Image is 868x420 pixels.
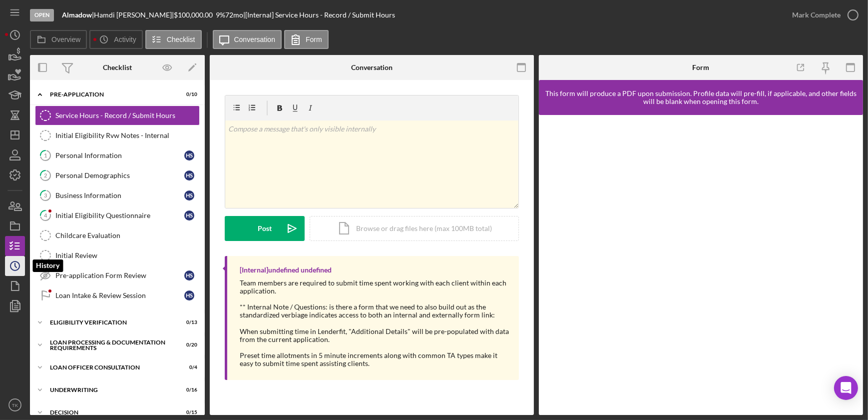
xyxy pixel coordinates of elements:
div: H S [184,190,194,200]
div: | [62,11,94,19]
div: Open [30,9,54,21]
div: H S [184,170,194,180]
label: Checklist [167,35,195,43]
div: H S [184,210,194,220]
iframe: Lenderfit form [549,125,854,405]
div: Initial Eligibility Rvw Notes - Internal [55,131,199,139]
a: 4Initial Eligibility QuestionnaireHS [35,205,200,225]
div: Business Information [55,191,184,199]
tspan: 1 [44,152,47,158]
button: Mark Complete [782,5,863,25]
div: This form will produce a PDF upon submission. Profile data will pre-fill, if applicable, and othe... [544,89,858,105]
div: 0 / 20 [179,342,197,348]
div: 0 / 10 [179,91,197,97]
tspan: 2 [44,172,47,178]
div: Eligibility Verification [50,319,172,325]
a: Loan Intake & Review SessionHS [35,285,200,305]
text: TK [12,402,18,408]
div: ** Internal Note / Questions: is there a form that we need to also build out as the standardized ... [240,303,509,319]
div: Decision [50,409,172,415]
div: Loan Processing & Documentation Requirements [50,339,172,351]
button: TK [5,395,25,415]
label: Overview [51,35,80,43]
label: Activity [114,35,136,43]
div: Team members are required to submit time spent working with each client within each application. [240,279,509,295]
div: Personal Information [55,151,184,159]
tspan: 4 [44,212,47,218]
a: Initial Review [35,245,200,265]
div: $100,000.00 [174,11,216,19]
label: Form [306,35,322,43]
label: Conversation [234,35,276,43]
div: Hamdi [PERSON_NAME] | [94,11,174,19]
div: Personal Demographics [55,171,184,179]
div: Checklist [103,63,132,71]
div: Service Hours - Record / Submit Hours [55,111,199,119]
div: [Internal] undefined undefined [240,266,332,274]
div: Pre-Application [50,91,172,97]
div: 0 / 13 [179,319,197,325]
button: Conversation [213,30,282,49]
div: 0 / 15 [179,409,197,415]
div: 0 / 16 [179,387,197,393]
div: Mark Complete [792,5,841,25]
div: Conversation [351,63,393,71]
button: Checklist [145,30,202,49]
div: Initial Eligibility Questionnaire [55,211,184,219]
a: Childcare Evaluation [35,225,200,245]
b: Almadow [62,10,92,19]
div: Underwriting [50,387,172,393]
button: Activity [89,30,142,49]
div: Pre-application Form Review [55,271,184,279]
div: When submitting time in Lenderfit, "Additional Details" will be pre-populated with data from the ... [240,327,509,343]
tspan: 3 [44,192,47,198]
button: Overview [30,30,87,49]
div: Post [258,216,272,241]
div: Initial Review [55,251,199,259]
a: 1Personal InformationHS [35,145,200,165]
div: Form [692,63,709,71]
div: 9 % [216,11,225,19]
div: H S [184,150,194,160]
div: | [Internal] Service Hours - Record / Submit Hours [243,11,395,19]
a: Pre-application Form ReviewHS [35,265,200,285]
a: Service Hours - Record / Submit Hours [35,105,200,125]
div: H S [184,270,194,280]
button: Form [284,30,329,49]
div: Loan Intake & Review Session [55,291,184,299]
a: 2Personal DemographicsHS [35,165,200,185]
a: 3Business InformationHS [35,185,200,205]
div: H S [184,290,194,300]
div: 72 mo [225,11,243,19]
div: Preset time allotments in 5 minute increments along with common TA types make it easy to submit t... [240,351,509,367]
button: Post [225,216,305,241]
div: 0 / 4 [179,364,197,370]
div: Childcare Evaluation [55,231,199,239]
div: Loan Officer Consultation [50,364,172,370]
a: Initial Eligibility Rvw Notes - Internal [35,125,200,145]
div: Open Intercom Messenger [834,376,858,400]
